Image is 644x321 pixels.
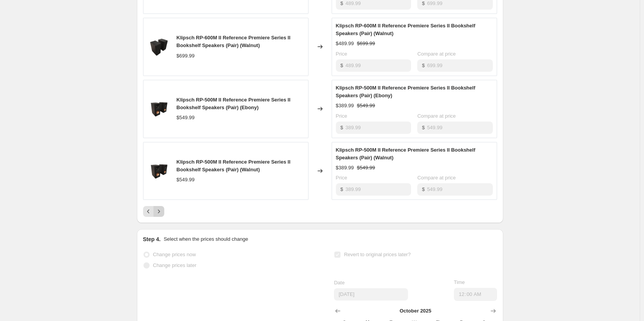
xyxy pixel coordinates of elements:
[336,40,354,47] div: $489.99
[417,175,456,181] span: Compare at price
[422,125,425,130] span: $
[344,252,411,257] span: Revert to original prices later?
[177,97,291,110] span: Klipsch RP-500M II Reference Premiere Series II Bookshelf Speakers (Pair) (Ebony)
[177,52,195,60] div: $699.99
[422,186,425,192] span: $
[357,164,375,172] strike: $549.99
[336,102,354,110] div: $389.99
[417,51,456,57] span: Compare at price
[341,125,343,130] span: $
[336,85,475,98] span: Klipsch RP-500M II Reference Premiere Series II Bookshelf Speakers (Pair) (Ebony)
[357,102,375,110] strike: $549.99
[336,147,475,160] span: Klipsch RP-500M II Reference Premiere Series II Bookshelf Speakers (Pair) (Walnut)
[177,114,195,122] div: $549.99
[336,113,347,119] span: Price
[147,35,170,58] img: AmazonReady-RP-600M-II-Black-PairHero-GrilleOn_80x.jpg
[332,306,343,316] button: Show previous month, September 2025
[454,279,465,285] span: Time
[143,235,161,243] h2: Step 4.
[153,262,197,268] span: Change prices later
[488,306,499,316] button: Show next month, November 2025
[177,35,291,48] span: Klipsch RP-600M II Reference Premiere Series II Bookshelf Speakers (Pair) (Walnut)
[334,280,344,286] span: Date
[341,63,343,68] span: $
[417,113,456,119] span: Compare at price
[147,97,170,120] img: AmazonReady-RP-500M-II-Black-PairHero-GrilleOff_80x.jpg
[147,159,170,182] img: AmazonReady-RP-500M-II-Black-PairHero-GrilleOff_80x.jpg
[177,176,195,184] div: $549.99
[143,206,164,217] nav: Pagination
[336,164,354,172] div: $389.99
[334,288,408,301] input: 10/6/2025
[336,175,347,181] span: Price
[336,23,475,36] span: Klipsch RP-600M II Reference Premiere Series II Bookshelf Speakers (Pair) (Walnut)
[341,186,343,192] span: $
[143,206,154,217] button: Previous
[177,159,291,172] span: Klipsch RP-500M II Reference Premiere Series II Bookshelf Speakers (Pair) (Walnut)
[422,0,425,6] span: $
[422,63,425,68] span: $
[341,0,343,6] span: $
[336,51,347,57] span: Price
[357,40,375,47] strike: $699.99
[153,252,196,257] span: Change prices now
[164,235,248,243] p: Select when the prices should change
[153,206,164,217] button: Next
[454,288,497,301] input: 12:00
